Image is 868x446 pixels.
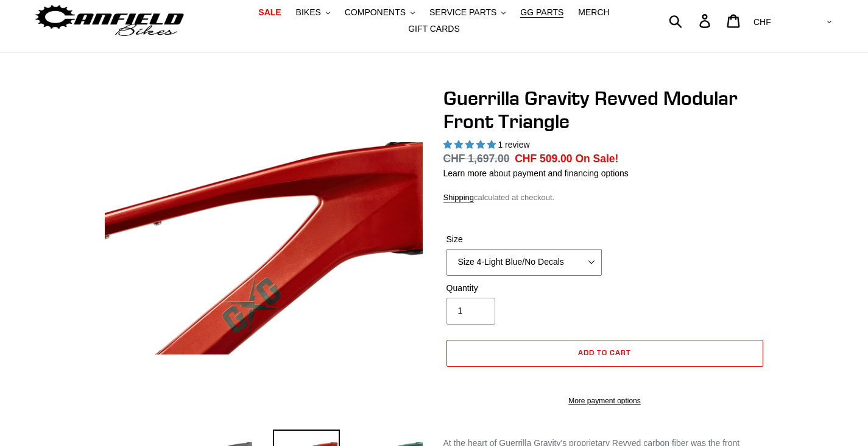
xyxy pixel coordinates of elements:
label: Size [446,233,602,246]
span: COMPONENTS [345,7,406,18]
a: SALE [252,4,287,21]
a: GG PARTS [514,4,570,21]
span: 5.00 stars [443,140,498,149]
a: Learn more about payment and financing options [443,168,629,178]
span: 1 review [498,140,529,149]
span: SALE [258,7,281,18]
a: Shipping [443,193,475,203]
button: Add to cart [446,340,763,367]
span: On Sale! [575,151,618,167]
label: Quantity [446,282,602,295]
span: SERVICE PARTS [429,7,496,18]
button: BIKES [290,4,336,21]
button: COMPONENTS [339,4,421,21]
span: GG PARTS [520,7,563,18]
span: BIKES [296,7,321,18]
img: Canfield Bikes [34,2,186,40]
span: MERCH [578,7,609,18]
s: CHF 1,697.00 [443,153,510,165]
h1: Guerrilla Gravity Revved Modular Front Triangle [443,87,766,134]
a: More payment options [446,395,763,406]
a: GIFT CARDS [402,21,466,37]
button: SERVICE PARTS [423,4,512,21]
div: calculated at checkout. [443,192,766,204]
input: Search [676,7,707,34]
a: MERCH [572,4,615,21]
span: Add to cart [578,348,631,357]
span: GIFT CARDS [408,24,460,34]
span: CHF 509.00 [515,153,572,165]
